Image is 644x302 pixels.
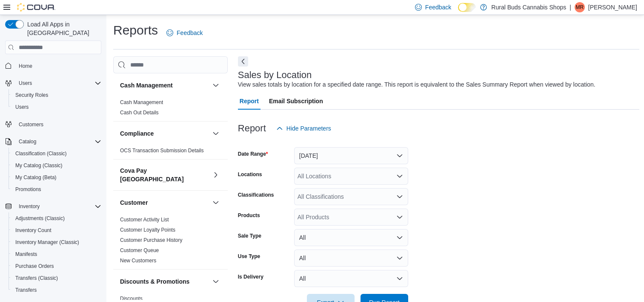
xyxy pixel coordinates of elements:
button: Inventory Manager (Classic) [9,236,105,248]
div: Compliance [113,145,228,159]
span: Purchase Orders [12,261,101,271]
span: Promotions [15,186,41,193]
span: Users [12,102,101,112]
button: Discounts & Promotions [211,276,221,287]
span: Dark Mode [458,12,458,12]
span: Transfers [12,285,101,295]
button: Catalog [2,136,105,148]
span: My Catalog (Classic) [15,162,63,169]
label: Products [238,212,260,219]
span: Security Roles [15,92,48,99]
a: Customer Activity List [120,217,169,223]
a: Inventory Count [12,225,55,235]
span: Classification (Classic) [15,150,67,157]
div: Mackenzie Remillard [575,2,585,12]
span: Cash Management [120,99,163,106]
span: Inventory [15,201,101,212]
a: Feedback [163,24,206,41]
img: Cova [17,3,55,12]
span: Promotions [12,184,101,195]
button: All [294,250,408,267]
a: Customer Purchase History [120,237,183,243]
span: Load All Apps in [GEOGRAPHIC_DATA] [24,20,101,37]
button: Users [2,77,105,89]
a: Customers [15,119,47,130]
span: My Catalog (Beta) [12,172,101,183]
span: Discounts [120,295,143,302]
button: Cash Management [211,80,221,90]
span: Customer Activity List [120,216,169,223]
p: [PERSON_NAME] [588,2,637,12]
button: Cova Pay [GEOGRAPHIC_DATA] [211,170,221,180]
button: Compliance [211,128,221,139]
a: Transfers [12,285,40,295]
h3: Compliance [120,129,154,138]
a: Cash Management [120,99,163,105]
button: Inventory Count [9,224,105,236]
span: MR [576,2,584,12]
button: Purchase Orders [9,260,105,272]
span: Transfers [15,287,37,293]
h3: Report [238,123,266,134]
span: Purchase Orders [15,263,54,270]
button: Transfers (Classic) [9,272,105,284]
span: Transfers (Classic) [12,273,101,283]
span: Report [240,93,259,110]
button: Next [238,56,248,67]
span: Inventory Manager (Classic) [15,239,79,246]
span: Users [15,78,101,88]
a: Cash Out Details [120,110,159,116]
button: Inventory [2,200,105,212]
a: Home [15,61,36,71]
label: Date Range [238,151,268,157]
span: Catalog [15,136,101,147]
span: Inventory [19,203,40,210]
button: Manifests [9,248,105,260]
a: My Catalog (Classic) [12,160,66,171]
span: Catalog [19,138,36,145]
button: Catalog [15,136,40,147]
label: Sale Type [238,232,261,239]
span: Users [15,104,29,110]
span: Customer Purchase History [120,237,183,244]
input: Dark Mode [458,3,476,12]
a: Discounts [120,296,143,302]
h3: Sales by Location [238,70,312,80]
p: Rural Buds Cannabis Shops [491,2,566,12]
span: Users [19,80,32,87]
span: Security Roles [12,90,101,100]
a: Transfers (Classic) [12,273,61,283]
a: Users [12,102,32,112]
a: New Customers [120,258,156,264]
a: Purchase Orders [12,261,57,271]
h3: Customer [120,198,148,207]
label: Classifications [238,192,274,198]
button: Security Roles [9,89,105,101]
button: Open list of options [396,214,403,221]
div: View sales totals by location for a specified date range. This report is equivalent to the Sales ... [238,80,595,89]
h3: Cash Management [120,81,173,90]
a: Promotions [12,184,45,195]
button: Open list of options [396,193,403,200]
button: All [294,270,408,287]
span: Classification (Classic) [12,148,101,159]
span: New Customers [120,257,156,264]
span: Email Subscription [269,93,323,110]
button: Customer [120,198,209,207]
button: My Catalog (Beta) [9,171,105,183]
span: Inventory Manager (Classic) [12,237,101,247]
label: Use Type [238,253,260,260]
label: Locations [238,171,262,178]
button: Hide Parameters [273,120,335,137]
span: My Catalog (Classic) [12,160,101,171]
button: Home [2,59,105,72]
a: Classification (Classic) [12,148,70,159]
p: | [570,2,571,12]
button: Classification (Classic) [9,148,105,160]
span: Inventory Count [12,225,101,235]
button: All [294,229,408,246]
span: Manifests [15,251,37,258]
h3: Cova Pay [GEOGRAPHIC_DATA] [120,166,209,183]
span: My Catalog (Beta) [15,174,57,181]
span: Customer Queue [120,247,159,254]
